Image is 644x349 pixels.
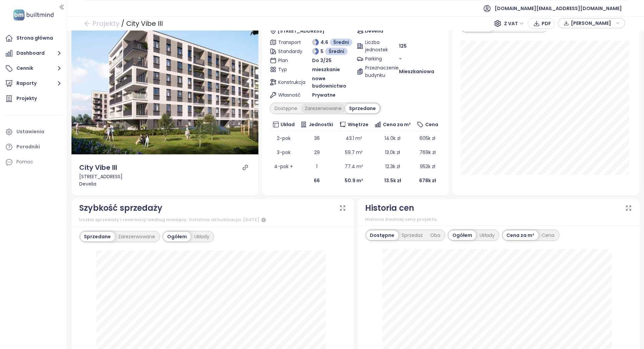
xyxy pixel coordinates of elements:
[345,104,380,113] div: Sprzedane
[314,177,320,184] b: 66
[278,27,325,35] span: [STREET_ADDRESS]
[270,159,297,173] td: 4-pok +
[504,18,524,29] span: Z VAT
[297,131,336,145] td: 36
[398,231,427,240] div: Sprzedaż
[365,64,386,79] span: Przeznaczenie budynku
[3,77,63,90] button: Raporty
[320,39,328,46] span: 4.6
[301,104,345,113] div: Zarezerwowane
[84,17,119,30] a: arrow-left Projekty
[121,17,125,30] div: /
[427,231,444,240] div: Oba
[365,55,386,62] span: Parking
[3,62,63,75] button: Cennik
[278,79,299,86] span: Konstrukcja
[16,143,40,151] div: Poradniki
[16,158,33,166] div: Pomoc
[312,91,336,99] span: Prywatne
[419,135,435,142] span: 605k zł
[3,32,63,45] a: Strona główna
[503,231,538,240] div: Cena za m²
[3,140,63,154] a: Poradniki
[399,68,434,75] span: Mieszkaniowa
[365,202,414,214] div: Historia cen
[333,39,349,46] span: Średni
[278,66,299,73] span: Typ
[80,173,251,180] div: [STREET_ADDRESS]
[320,48,324,55] span: 5
[270,131,297,145] td: 2-pok
[383,121,411,128] span: Cena za m²
[495,0,622,16] span: [DOMAIN_NAME][EMAIL_ADDRESS][DOMAIN_NAME]
[191,232,213,241] div: Układy
[399,42,407,50] span: 125
[3,92,63,105] a: Projekty
[542,20,551,27] span: PDF
[420,163,435,170] span: 952k zł
[365,27,383,35] span: Develia
[571,18,614,28] span: [PERSON_NAME]
[329,48,344,55] span: Średni
[278,48,299,55] span: Standardy
[80,202,163,214] div: Szybkość sprzedaży
[80,216,346,224] div: Liczba sprzedaży i rezerwacji według miesięcy. Ostatnia aktualizacja: [DATE]
[271,104,301,113] div: Dostępne
[163,232,191,241] div: Ogółem
[278,91,299,99] span: Własność
[278,39,299,46] span: Transport
[270,145,297,159] td: 3-pok
[84,20,91,27] span: arrow-left
[336,131,371,145] td: 43.1 m²
[365,39,386,53] span: Liczba jednostek
[281,121,295,128] span: Układ
[312,57,332,64] span: Do 3/25
[345,177,363,184] b: 50.9 m²
[336,145,371,159] td: 59.7 m²
[11,8,56,22] img: logo
[538,231,558,240] div: Cena
[278,57,299,64] span: Plan
[419,149,436,156] span: 769k zł
[399,55,402,62] span: -
[366,231,398,240] div: Dostępne
[297,159,336,173] td: 1
[3,47,63,60] button: Dashboard
[80,162,117,173] div: City Vibe III
[385,163,400,170] span: 12.3k zł
[16,34,53,42] div: Strona główna
[425,121,438,128] span: Cena
[126,17,163,30] div: City Vibe III
[16,128,44,136] div: Ustawienia
[528,18,555,29] button: PDF
[385,149,400,156] span: 13.0k zł
[81,232,115,241] div: Sprzedane
[3,125,63,139] a: Ustawienia
[16,94,37,103] div: Projekty
[348,121,368,128] span: Wnętrze
[115,232,159,241] div: Zarezerwowane
[309,121,333,128] span: Jednostki
[476,231,498,240] div: Układy
[449,231,476,240] div: Ogółem
[312,66,340,73] span: mieszkanie
[242,164,248,170] a: link
[419,177,436,184] b: 678k zł
[385,135,401,142] span: 14.0k zł
[297,145,336,159] td: 29
[365,216,632,223] div: Historia średniej ceny projektu.
[80,180,251,188] div: Develia
[562,18,622,28] div: button
[384,177,401,184] b: 13.5k zł
[312,75,354,90] span: nowe budownictwo
[336,159,371,173] td: 77.4 m²
[3,155,63,169] div: Pomoc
